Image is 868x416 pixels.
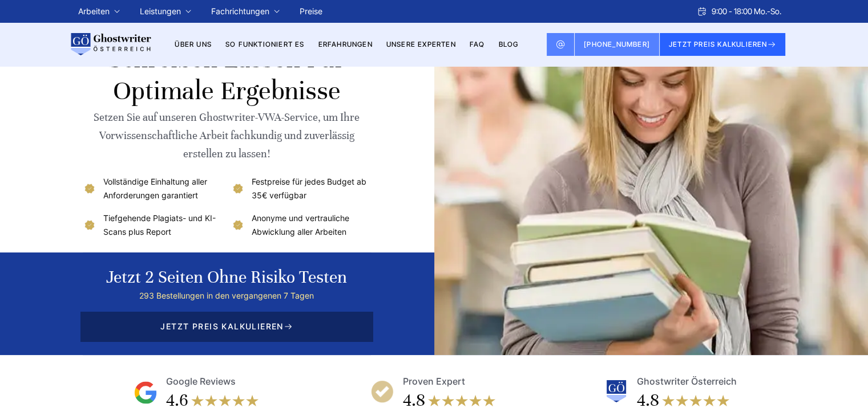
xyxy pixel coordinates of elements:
[556,40,565,49] img: Email
[470,40,485,48] a: FAQ
[231,182,245,195] img: Festpreise für jedes Budget ab 35€ verfügbar
[403,373,465,389] div: Proven Expert
[106,289,347,303] div: 293 Bestellungen in den vergangenen 7 Tagen
[83,182,96,195] img: Vollständige Einhaltung aller Anforderungen garantiert
[427,389,496,412] img: stars
[371,380,394,403] img: Proven Expert
[140,5,181,18] a: Leistungen
[318,40,373,48] a: Erfahrungen
[83,218,96,232] img: Tiefgehende Plagiats- und KI-Scans plus Report
[605,380,628,403] img: Ghostwriter
[637,389,659,412] div: 4.8
[660,33,786,56] button: JETZT PREIS KALKULIEREN
[661,389,730,412] img: stars
[211,5,269,18] a: Fachrichtungen
[712,5,781,18] span: 9:00 - 18:00 Mo.-So.
[134,381,157,404] img: Google Reviews
[166,389,188,412] div: 4.6
[637,373,737,389] div: Ghostwriter Österreich
[697,7,707,16] img: Schedule
[83,175,223,202] li: Vollständige Einhaltung aller Anforderungen garantiert
[83,108,371,163] div: Setzen Sie auf unseren Ghostwriter-VWA-Service, um Ihre Vorwissenschaftliche Arbeit fachkundig un...
[80,312,373,341] span: JETZT PREIS KALKULIEREN
[575,33,660,56] a: [PHONE_NUMBER]
[69,33,151,56] img: logo wirschreiben
[106,266,347,289] div: Jetzt 2 Seiten ohne Risiko testen
[498,40,518,48] a: BLOG
[225,40,305,48] a: So funktioniert es
[175,40,212,48] a: Über uns
[584,40,650,48] span: [PHONE_NUMBER]
[386,40,456,48] a: Unsere Experten
[191,389,259,412] img: stars
[83,211,223,239] li: Tiefgehende Plagiats- und KI-Scans plus Report
[300,6,322,16] a: Preise
[78,5,110,18] a: Arbeiten
[231,175,371,202] li: Festpreise für jedes Budget ab 35€ verfügbar
[231,218,245,232] img: Anonyme und vertrauliche Abwicklung aller Arbeiten
[403,389,425,412] div: 4.8
[166,373,236,389] div: Google Reviews
[231,211,371,239] li: Anonyme und vertrauliche Abwicklung aller Arbeiten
